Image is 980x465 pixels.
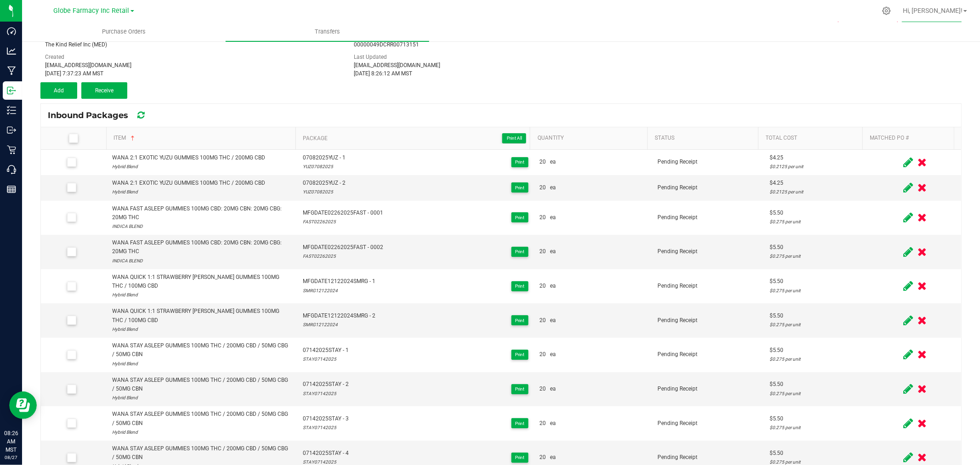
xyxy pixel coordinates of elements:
div: $0.275 per unit [770,389,864,398]
div: Hybrid Blend [112,428,292,437]
span: Print [515,318,525,323]
span: ea [550,350,556,359]
span: Hi, [PERSON_NAME]! [903,7,963,14]
div: SMRG12122024 [303,286,375,295]
div: $0.275 per unit [770,286,864,295]
div: $0.275 per unit [770,252,864,261]
button: Print [511,281,528,291]
a: ItemSortable [113,135,292,142]
span: 20 [539,385,546,393]
span: Add [54,87,64,94]
div: Manage settings [881,6,892,15]
span: 20 [539,247,546,256]
div: STAY07142025 [303,389,349,398]
div: STAY07142025 [303,355,349,363]
span: Pending Receipt [658,248,698,255]
span: Print [515,421,525,426]
button: Print All [502,133,526,143]
span: ea [550,282,556,290]
inline-svg: Analytics [7,46,16,56]
div: WANA STAY ASLEEP GUMMIES 100MG THC / 200MG CBD / 50MG CBG / 50MG CBN [112,444,292,462]
div: Hybrid Blend [112,393,292,402]
span: 07082025YUZ - 1 [303,153,346,162]
a: Total CostSortable [766,135,859,142]
p: 08/27 [4,454,18,461]
span: Sortable [129,135,136,142]
div: $0.275 per unit [770,355,864,363]
div: Hybrid Blend [112,162,265,171]
span: MFGDATE02262025FAST - 0001 [303,209,383,217]
div: WANA STAY ASLEEP GUMMIES 100MG THC / 200MG CBD / 50MG CBG / 50MG CBN [112,376,292,393]
div: $5.50 [770,346,864,355]
inline-svg: Inventory [7,106,16,115]
span: MFGDATE12122024SMRG - 1 [303,277,375,286]
span: Pending Receipt [658,184,698,191]
span: 20 [539,419,546,428]
button: Print [511,350,528,360]
span: Created [45,54,64,60]
div: Hybrid Blend [112,187,265,196]
button: Print [511,453,528,463]
span: Package [303,133,527,144]
span: Print [515,215,525,220]
a: Transfers [226,22,429,41]
div: YUZ07082025 [303,187,346,196]
div: WANA FAST ASLEEP GUMMIES 100MG CBD: 20MG CBN: 20MG CBG: 20MG THC [112,238,292,256]
div: WANA 2:1 EXOTIC YUZU GUMMIES 100MG THC / 200MG CBD [112,179,265,187]
span: ea [550,453,556,462]
span: ea [550,213,556,222]
p: 08:26 AM MST [4,429,18,454]
span: Pending Receipt [658,283,698,289]
span: 20 [539,282,546,290]
div: INDICA BLEND [112,256,292,265]
span: ea [550,316,556,325]
div: $0.275 per unit [770,217,864,226]
span: Pending Receipt [658,454,698,460]
span: Print [515,185,525,190]
span: Pending Receipt [658,351,698,357]
span: Print [515,284,525,289]
span: 20 [539,158,546,166]
div: $0.2125 per unit [770,187,864,196]
div: STAY07142025 [303,423,349,432]
div: Hybrid Blend [112,290,292,299]
span: Pending Receipt [658,159,698,165]
inline-svg: Reports [7,185,16,194]
iframe: Resource center [9,391,37,419]
div: WANA STAY ASLEEP GUMMIES 100MG THC / 200MG CBD / 50MG CBG / 50MG CBN [112,410,292,427]
a: Matched PO #Sortable [870,135,951,142]
div: [DATE] 7:37:23 AM MST [45,69,340,78]
button: Print [511,212,528,222]
span: 20 [539,350,546,359]
span: Pending Receipt [658,420,698,426]
inline-svg: Inbound [7,86,16,95]
span: Purchase Orders [90,28,158,36]
div: Hybrid Blend [112,325,292,334]
span: ea [550,158,556,166]
div: $4.25 [770,179,864,187]
div: INDICA BLEND [112,222,292,231]
div: $5.50 [770,414,864,423]
div: $0.275 per unit [770,320,864,329]
div: WANA QUICK 1:1 STRAWBERRY [PERSON_NAME] GUMMIES 100MG THC / 100MG CBD [112,307,292,324]
button: Print [511,182,528,193]
div: $5.50 [770,209,864,217]
span: Print [515,159,525,164]
div: FAST02262025 [303,252,383,261]
span: 07142025STAY - 2 [303,380,349,389]
div: $5.50 [770,380,864,389]
submit-button: Receive inventory against this transfer [81,82,131,99]
div: $5.50 [770,243,864,252]
inline-svg: Call Center [7,165,16,174]
span: Receive [95,87,113,94]
span: 20 [539,316,546,325]
div: YUZ07082025 [303,162,346,171]
button: Print [511,247,528,257]
a: StatusSortable [655,135,755,142]
span: Print [515,386,525,391]
a: Purchase Orders [22,22,226,41]
div: $0.2125 per unit [770,162,864,171]
div: WANA 2:1 EXOTIC YUZU GUMMIES 100MG THC / 200MG CBD [112,153,265,162]
a: QuantitySortable [538,135,644,142]
div: $0.275 per unit [770,423,864,432]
